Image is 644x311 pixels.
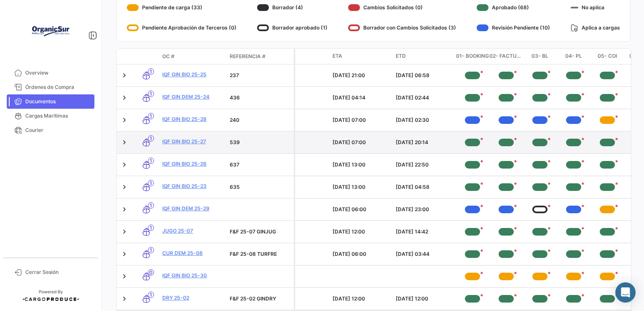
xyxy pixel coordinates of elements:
a: JUGO 25-07 [162,227,223,235]
a: Expand/Collapse Row [120,250,129,258]
div: No aplica [571,1,620,14]
a: Courier [7,123,94,137]
div: Revisión Pendiente (10) [477,21,550,35]
a: Expand/Collapse Row [120,205,129,214]
div: [DATE] 12:00 [333,228,389,236]
a: IQF GIN BIO 25-26 [162,160,223,168]
a: Expand/Collapse Row [120,94,129,102]
span: 02- Factura [489,52,523,61]
a: Expand/Collapse Row [120,295,129,303]
div: [DATE] 06:00 [333,206,389,213]
div: 635 [230,183,290,191]
span: Órdenes de Compra [25,83,91,91]
datatable-header-cell: OC # [159,49,226,64]
div: [DATE] 12:00 [396,295,452,303]
a: Expand/Collapse Row [120,138,129,147]
a: Expand/Collapse Row [120,228,129,236]
span: OC # [162,53,174,60]
a: IQF GIN BIO 25-28 [162,115,223,123]
a: Expand/Collapse Row [120,183,129,191]
a: CUR DEM 25-08 [162,249,223,257]
span: 1 [148,135,154,142]
a: Expand/Collapse Row [120,71,129,80]
datatable-header-cell: ETA [329,49,392,64]
span: 0 [148,269,154,276]
datatable-header-cell: 05- COI [590,49,624,64]
span: 05- COI [598,52,617,61]
datatable-header-cell: Referencia # [226,49,294,64]
div: [DATE] 21:00 [333,72,389,79]
span: Referencia # [230,53,266,60]
span: Documentos [25,98,91,105]
a: IQF GIN DEM 25-24 [162,93,223,101]
a: IQF GIN BIO 25-25 [162,71,223,78]
div: [DATE] 03:44 [396,250,452,258]
datatable-header-cell: 04- PL [557,49,590,64]
datatable-header-cell: Modo de Transporte [134,53,159,60]
a: IQF GIN BIO 25-30 [162,272,223,279]
img: Logo+OrganicSur.png [30,10,72,52]
div: [DATE] 12:00 [333,295,389,303]
div: [DATE] 02:44 [396,94,452,102]
span: 1 [148,225,154,231]
span: Cerrar Sesión [25,268,91,276]
a: Expand/Collapse Row [120,272,129,281]
a: Expand/Collapse Row [120,161,129,169]
a: IQF GIN DEM 25-29 [162,205,223,212]
div: [DATE] 22:50 [396,161,452,169]
div: 637 [230,161,290,169]
div: Borrador aprobado (1) [257,21,327,35]
div: F&F 25-07 GINJUG [230,228,290,236]
div: [DATE] 07:00 [333,139,389,146]
span: 1 [148,68,154,75]
div: [DATE] 14:42 [396,228,452,236]
span: 1 [148,247,154,253]
div: Pendiente de carga (33) [127,1,236,14]
div: [DATE] 06:00 [333,250,389,258]
a: Overview [7,66,94,80]
span: 1 [148,158,154,164]
div: Aprobado (68) [477,1,550,14]
a: Documentos [7,94,94,109]
div: [DATE] 04:14 [333,94,389,102]
span: 1 [148,202,154,209]
a: IQF GIN BIO 25-23 [162,182,223,190]
div: [DATE] 02:30 [396,116,452,124]
div: Pendiente Aprobación de Terceros (0) [127,21,236,35]
span: 1 [148,292,154,298]
span: 03- BL [531,52,548,61]
div: F&F 25-08 TURFRE [230,250,290,258]
div: [DATE] 13:00 [333,183,389,191]
div: [DATE] 13:00 [333,161,389,169]
datatable-header-cell: ETD [392,49,456,64]
div: 237 [230,72,290,79]
span: Courier [25,126,91,134]
span: ETA [333,52,342,60]
span: 04- PL [565,52,582,61]
div: 436 [230,94,290,102]
span: Cargas Marítimas [25,112,91,120]
a: Órdenes de Compra [7,80,94,94]
div: Borrador con Cambios Solicitados (3) [348,21,456,35]
div: Cambios Solicitados (0) [348,1,456,14]
datatable-header-cell: 01- Booking [456,49,489,64]
span: 1 [148,180,154,186]
span: Overview [25,69,91,77]
div: [DATE] 20:14 [396,139,452,146]
div: [DATE] 06:58 [396,72,452,79]
datatable-header-cell: 02- Factura [489,49,523,64]
div: Borrador (4) [257,1,327,14]
div: [DATE] 04:58 [396,183,452,191]
span: 1 [148,91,154,97]
div: F&F 25-02 GINDRY [230,295,290,303]
a: IQF GIN BIO 25-27 [162,138,223,145]
span: 1 [148,113,154,119]
datatable-header-cell: 03- BL [523,49,557,64]
div: [DATE] 23:00 [396,206,452,213]
div: [DATE] 07:00 [333,116,389,124]
div: 539 [230,139,290,146]
a: Expand/Collapse Row [120,116,129,124]
div: Aplica a cargas [571,21,620,35]
a: Cargas Marítimas [7,109,94,123]
span: 01- Booking [456,52,489,61]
